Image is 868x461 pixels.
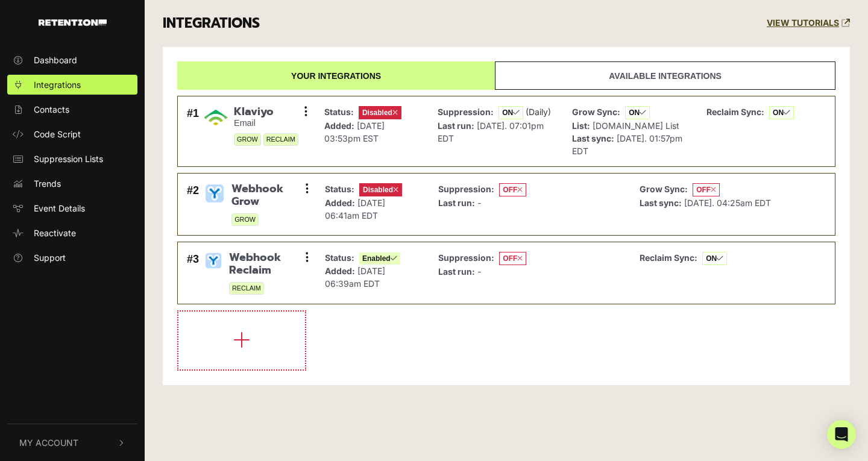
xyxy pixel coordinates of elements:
[187,105,199,157] div: #1
[325,198,385,221] span: [DATE] 06:41am EDT
[572,107,620,117] strong: Grow Sync:
[324,121,385,143] span: [DATE] 03:53pm EST
[7,50,137,70] a: Dashboard
[7,198,137,218] a: Event Details
[7,424,137,461] button: My Account
[34,78,81,91] span: Integrations
[325,252,354,263] strong: Status:
[34,103,69,116] span: Contacts
[204,251,223,271] img: Webhook Reclaim
[7,149,137,169] a: Suppression Lists
[204,105,228,130] img: Klaviyo
[572,133,682,156] span: [DATE]. 01:57pm EDT
[359,106,401,119] span: Disabled
[7,174,137,193] a: Trends
[498,106,523,119] span: ON
[684,198,771,208] span: [DATE]. 04:25am EDT
[34,227,76,239] span: Reactivate
[39,19,107,26] img: Retention.com
[495,61,835,90] a: Available integrations
[7,99,137,119] a: Contacts
[187,251,199,295] div: #3
[625,106,650,119] span: ON
[438,121,474,131] strong: Last run:
[229,251,307,277] span: Webhook Reclaim
[325,184,354,194] strong: Status:
[34,54,77,66] span: Dashboard
[7,124,137,144] a: Code Script
[767,18,850,28] a: VIEW TUTORIALS
[177,61,495,90] a: Your integrations
[359,252,400,265] span: Enabled
[438,252,494,263] strong: Suppression:
[204,183,225,204] img: Webhook Grow
[702,252,727,265] span: ON
[234,105,298,119] span: Klaviyo
[325,266,355,276] strong: Added:
[640,252,697,263] strong: Reclaim Sync:
[19,436,78,449] span: My Account
[499,183,526,196] span: OFF
[234,118,298,128] small: Email
[477,266,481,277] span: -
[593,121,679,131] span: [DOMAIN_NAME] List
[438,184,494,194] strong: Suppression:
[231,213,259,226] span: GROW
[438,107,494,117] strong: Suppression:
[706,107,764,117] strong: Reclaim Sync:
[572,133,614,143] strong: Last sync:
[827,420,856,449] div: Open Intercom Messenger
[477,198,481,208] span: -
[572,121,590,131] strong: List:
[34,202,85,215] span: Event Details
[163,15,260,32] h3: INTEGRATIONS
[325,266,385,289] span: [DATE] 06:39am EDT
[324,121,354,131] strong: Added:
[7,248,137,268] a: Support
[7,75,137,95] a: Integrations
[438,198,475,208] strong: Last run:
[187,183,199,226] div: #2
[325,198,355,208] strong: Added:
[438,121,544,143] span: [DATE]. 07:01pm EDT
[231,183,307,209] span: Webhook Grow
[34,177,61,190] span: Trends
[693,183,720,196] span: OFF
[769,106,794,119] span: ON
[640,198,682,208] strong: Last sync:
[499,252,526,265] span: OFF
[324,107,354,117] strong: Status:
[359,183,402,196] span: Disabled
[229,282,264,295] span: RECLAIM
[526,107,551,117] span: (Daily)
[34,128,81,140] span: Code Script
[234,133,261,146] span: GROW
[7,223,137,243] a: Reactivate
[34,152,103,165] span: Suppression Lists
[640,184,688,194] strong: Grow Sync:
[438,266,475,277] strong: Last run:
[34,251,66,264] span: Support
[263,133,298,146] span: RECLAIM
